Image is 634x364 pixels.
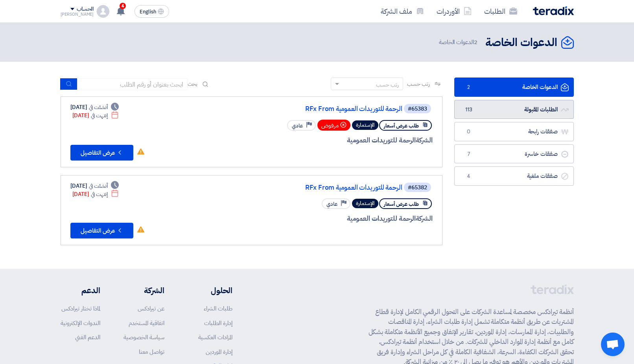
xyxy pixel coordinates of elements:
[464,128,474,136] span: 0
[61,319,100,327] a: الندوات الإلكترونية
[138,304,164,313] a: عن تيرادكس
[485,35,557,50] h2: الدعوات الخاصة
[352,120,378,130] div: الإستمارة
[464,83,474,91] span: 2
[89,182,108,190] span: أنشئت في
[91,190,108,198] span: إنتهت في
[407,80,429,88] span: رتب حسب
[376,81,399,89] div: رتب حسب
[70,103,119,111] div: [DATE]
[317,120,350,131] div: مرفوض
[61,12,94,17] div: [PERSON_NAME]
[72,111,119,120] div: [DATE]
[135,5,169,18] button: English
[120,3,126,9] span: 4
[474,38,477,46] span: 2
[454,144,574,164] a: صفقات خاسرة7
[352,199,378,208] div: الإستمارة
[478,2,523,20] a: الطلبات
[70,182,119,190] div: [DATE]
[384,200,419,208] span: طلب عرض أسعار
[416,135,433,145] span: الشركة
[140,9,156,15] span: English
[326,200,337,208] span: عادي
[204,319,232,327] a: إدارة الطلبات
[439,38,479,47] span: الدعوات الخاصة
[601,333,625,356] div: دردشة مفتوحة
[70,223,133,238] button: عرض التفاصيل
[89,103,108,111] span: أنشئت في
[61,304,100,313] a: لماذا تختار تيرادكس
[408,106,427,112] div: #65383
[188,80,198,88] span: بحث
[188,285,232,296] li: الحلول
[384,122,419,129] span: طلب عرض أسعار
[123,285,164,296] li: الشركة
[430,2,478,20] a: الأوردرات
[70,145,133,161] button: عرض التفاصيل
[75,333,100,342] a: الدعم الفني
[454,122,574,141] a: صفقات رابحة0
[374,2,430,20] a: ملف الشركة
[464,150,474,158] span: 7
[91,111,108,120] span: إنتهت في
[243,135,433,146] div: الرحمة للتوريدات العمومية
[61,285,100,296] li: الدعم
[408,185,427,190] div: #65382
[454,166,574,186] a: صفقات ملغية4
[206,347,232,356] a: إدارة الموردين
[454,100,574,119] a: الطلبات المقبولة113
[245,105,402,113] a: RFx From الرحمة للتوريدات العمومية
[139,347,164,356] a: تواصل معنا
[464,106,474,114] span: 113
[245,184,402,191] a: RFx From الرحمة للتوريدات العمومية
[72,190,119,198] div: [DATE]
[454,78,574,97] a: الدعوات الخاصة2
[123,333,164,342] a: سياسة الخصوصية
[204,304,232,313] a: طلبات الشراء
[198,333,232,342] a: المزادات العكسية
[243,214,433,224] div: الرحمة للتوريدات العمومية
[416,214,433,224] span: الشركة
[533,6,574,15] img: Teradix logo
[77,78,188,90] input: ابحث بعنوان أو رقم الطلب
[77,6,94,13] div: الحساب
[464,172,474,180] span: 4
[292,122,303,129] span: عادي
[97,5,109,18] img: profile_test.png
[129,319,164,327] a: اتفاقية المستخدم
